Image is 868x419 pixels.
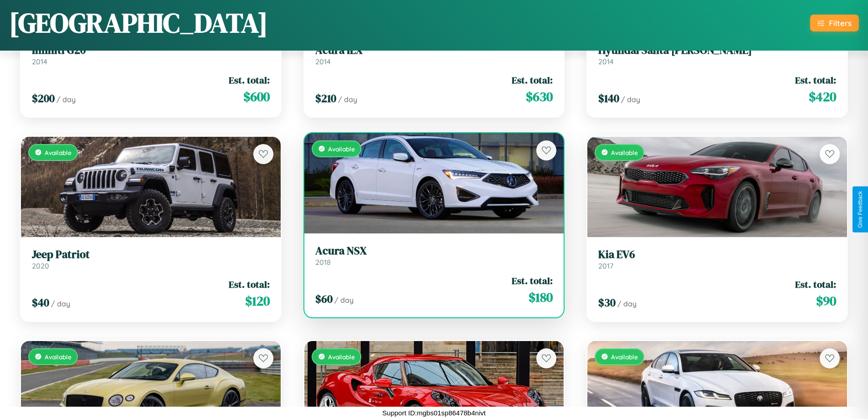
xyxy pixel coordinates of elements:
h3: Acura NSX [315,244,553,258]
span: Available [45,353,72,361]
span: Est. total: [512,274,553,287]
a: Kia EV62017 [598,248,836,270]
span: 2020 [32,261,49,270]
span: $ 40 [32,295,49,310]
span: Est. total: [512,73,553,87]
span: 2014 [315,57,331,66]
span: $ 180 [529,288,553,306]
span: $ 600 [243,88,270,106]
span: 2014 [32,57,47,66]
button: Filters [810,15,859,31]
h1: [GEOGRAPHIC_DATA] [9,4,268,41]
span: / day [56,95,76,104]
span: Available [611,353,638,361]
span: 2018 [315,258,331,267]
span: / day [617,299,637,308]
span: Est. total: [229,73,270,87]
span: 2017 [598,261,613,270]
span: Available [328,145,355,153]
h3: Jeep Patriot [32,248,270,261]
span: / day [334,295,354,305]
span: 2014 [598,57,614,66]
span: $ 210 [315,91,336,106]
span: Available [45,149,72,156]
a: Acura NSX2018 [315,244,553,267]
span: $ 120 [245,292,270,310]
div: Filters [829,18,852,28]
span: / day [51,299,70,308]
span: $ 60 [315,291,333,306]
h3: Acura ILX [315,44,553,57]
span: $ 30 [598,295,616,310]
span: Available [611,149,638,156]
span: Available [328,353,355,361]
span: $ 630 [526,88,553,106]
h3: Kia EV6 [598,248,836,261]
h3: Infiniti G20 [32,44,270,57]
a: Jeep Patriot2020 [32,248,270,270]
a: Acura ILX2014 [315,44,553,66]
span: $ 90 [816,292,836,310]
span: $ 420 [809,88,836,106]
p: Support ID: mgbs01sp86478b4nivt [382,407,486,419]
span: Est. total: [795,73,836,87]
span: $ 200 [32,91,55,106]
span: $ 140 [598,91,619,106]
span: Est. total: [795,278,836,291]
a: Infiniti G202014 [32,44,270,66]
span: / day [338,95,357,104]
a: Hyundai Santa [PERSON_NAME]2014 [598,44,836,66]
span: / day [621,95,640,104]
span: Est. total: [229,278,270,291]
div: Give Feedback [857,191,863,228]
h3: Hyundai Santa [PERSON_NAME] [598,44,836,57]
